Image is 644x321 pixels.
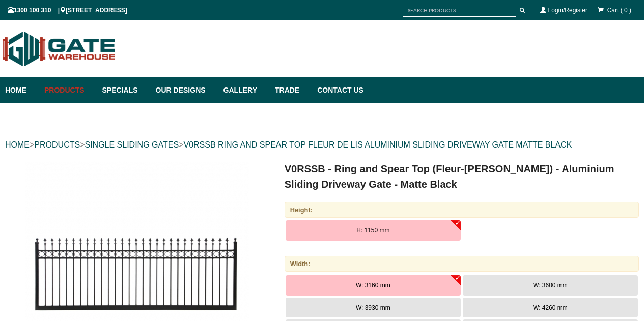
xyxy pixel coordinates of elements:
span: W: 3160 mm [356,282,390,289]
a: PRODUCTS [34,140,80,149]
h1: V0RSSB - Ring and Spear Top (Fleur-[PERSON_NAME]) - Aluminium Sliding Driveway Gate - Matte Black [285,161,639,192]
span: 1300 100 310 | [STREET_ADDRESS] [8,7,127,14]
button: W: 3160 mm [286,275,461,296]
a: Home [5,77,39,103]
div: > > > [5,129,639,161]
input: SEARCH PRODUCTS [403,4,516,17]
a: V0RSSB RING AND SPEAR TOP FLEUR DE LIS ALUMINIUM SLIDING DRIVEWAY GATE MATTE BLACK [183,140,572,149]
a: Products [39,77,97,103]
button: W: 3600 mm [463,275,638,296]
a: Trade [270,77,312,103]
a: Contact Us [312,77,363,103]
a: Our Designs [151,77,218,103]
button: W: 4260 mm [463,298,638,318]
span: W: 3600 mm [533,282,568,289]
button: H: 1150 mm [286,220,461,241]
span: W: 3930 mm [356,304,390,311]
div: Width: [285,256,639,272]
a: Specials [97,77,151,103]
button: W: 3930 mm [286,298,461,318]
a: HOME [5,140,30,149]
a: SINGLE SLIDING GATES [85,140,179,149]
a: Gallery [218,77,270,103]
a: Login/Register [548,7,587,14]
span: Cart ( 0 ) [607,7,631,14]
span: W: 4260 mm [533,304,568,311]
span: H: 1150 mm [356,227,389,234]
div: Height: [285,202,639,218]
